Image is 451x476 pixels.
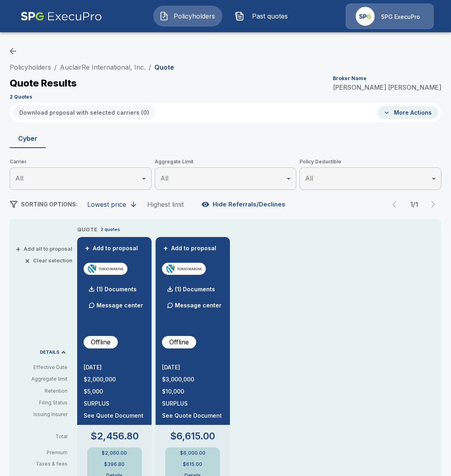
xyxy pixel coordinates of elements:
li: / [149,62,151,72]
div: Lowest price [87,200,126,208]
nav: breadcrumb [10,62,174,72]
p: [DATE] [84,365,145,370]
p: 2 Quotes [10,95,32,99]
p: Effective Date [16,364,68,371]
p: Message center [175,301,221,309]
img: Agency Icon [356,7,375,26]
p: Broker Name [333,76,367,81]
p: $6,615.00 [170,431,215,441]
span: All [305,174,313,182]
img: tmhcccyber [165,263,203,275]
span: Policyholders [172,11,216,21]
p: Offline [91,337,111,347]
a: AuclairRe International, Inc. [60,63,146,71]
span: + [16,246,20,251]
span: Aggregate Limit [155,158,297,166]
p: Taxes & fees [16,462,74,466]
p: Quote [154,64,174,70]
span: All [160,174,168,182]
button: Hide Referrals/Declines [200,197,289,212]
p: Aggregate limit [16,375,68,383]
span: Carrier [10,158,152,166]
span: Policy Deductible [299,158,441,166]
p: QUOTE [77,226,97,234]
p: $3,000,000 [162,377,223,382]
p: $2,000,000 [84,377,145,382]
img: AA Logo [20,4,102,29]
p: SPG ExecuPro [381,13,420,21]
button: Past quotes IconPast quotes [229,6,298,27]
span: + [163,245,168,251]
button: +Add to proposal [162,244,218,253]
li: / [54,62,57,72]
p: $396.80 [104,462,125,467]
p: See Quote Document [162,413,223,418]
button: +Add to proposal [84,244,140,253]
p: SURPLUS [162,401,223,406]
p: [DATE] [162,365,223,370]
p: $2,060.00 [102,451,127,455]
a: Agency IconSPG ExecuPro [346,4,434,29]
p: (1) Documents [96,286,137,292]
div: Highest limit [147,200,184,208]
p: 2 quotes [100,226,120,233]
p: Premium [16,450,74,455]
span: Past quotes [248,11,292,21]
p: Quote Results [10,78,77,88]
p: Offline [169,337,189,347]
p: Total [16,434,74,439]
p: Retention [16,387,68,395]
p: (1) Documents [175,286,215,292]
span: + [85,245,90,251]
img: tmhcccyber [87,263,124,275]
button: More Actions [378,106,438,119]
p: Issuing Insurer [16,411,68,418]
a: Policyholders [10,63,51,71]
p: DETAILS [40,350,59,354]
button: Cyber [10,129,46,148]
p: Message center [96,301,143,309]
button: ×Clear selection [27,258,72,263]
p: $615.00 [183,462,202,467]
span: × [25,258,30,263]
p: [PERSON_NAME] [PERSON_NAME] [333,84,441,91]
span: SORTING OPTIONS: [21,201,78,208]
p: Filing Status [16,399,68,406]
button: +Add all to proposal [17,246,72,251]
img: Policyholders Icon [159,11,169,21]
img: Past quotes Icon [235,11,244,21]
p: $2,456.80 [90,431,139,441]
p: $5,000 [84,389,145,394]
button: Policyholders IconPolicyholders [153,6,222,27]
p: $6,000.00 [180,451,205,455]
span: All [15,174,23,182]
p: 1 / 1 [406,201,422,208]
p: $10,000 [162,389,223,394]
p: See Quote Document [84,413,145,418]
button: Download proposal with selected carriers (0) [13,106,156,119]
p: SURPLUS [84,401,145,406]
